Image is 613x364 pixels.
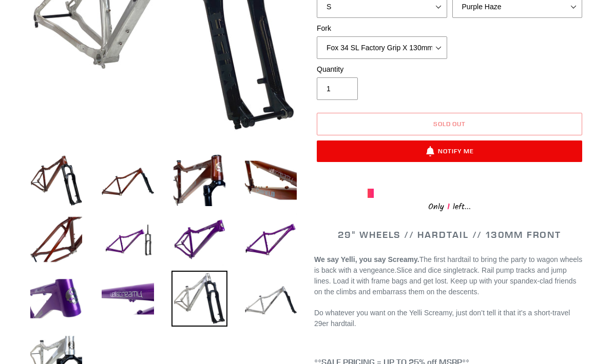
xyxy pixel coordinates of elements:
p: Slice and dice singletrack. Rail pump tracks and jump lines. Load it with frame bags and get lost... [314,254,585,297]
img: Load image into Gallery viewer, YELLI SCREAMY - Frame + Fork [243,211,299,267]
img: Load image into Gallery viewer, YELLI SCREAMY - Frame + Fork [171,152,227,208]
span: Do whatever you want on the Yelli Screamy, just don’t tell it that it’s a short-travel 29er hardt... [314,309,570,328]
span: 29" WHEELS // HARDTAIL // 130MM FRONT [338,229,561,240]
span: Sold out [433,120,466,128]
img: Load image into Gallery viewer, YELLI SCREAMY - Frame + Fork [100,152,156,208]
img: Load image into Gallery viewer, YELLI SCREAMY - Frame + Fork [28,152,84,208]
span: The first hardtail to bring the party to wagon wheels is back with a vengeance. [314,255,582,274]
img: Load image into Gallery viewer, YELLI SCREAMY - Frame + Fork [100,211,156,267]
img: Load image into Gallery viewer, YELLI SCREAMY - Frame + Fork [171,271,227,327]
button: Notify Me [317,140,582,162]
img: Load image into Gallery viewer, YELLI SCREAMY - Frame + Fork [28,211,84,267]
button: Sold out [317,113,582,135]
div: Only left... [368,198,532,214]
img: Load image into Gallery viewer, YELLI SCREAMY - Frame + Fork [171,211,227,267]
span: 1 [444,200,453,213]
b: We say Yelli, you say Screamy. [314,255,419,264]
label: Fork [317,23,447,34]
img: Load image into Gallery viewer, YELLI SCREAMY - Frame + Fork [243,271,299,327]
img: Load image into Gallery viewer, YELLI SCREAMY - Frame + Fork [100,271,156,327]
label: Quantity [317,64,447,75]
img: Load image into Gallery viewer, YELLI SCREAMY - Frame + Fork [243,152,299,208]
img: Load image into Gallery viewer, YELLI SCREAMY - Frame + Fork [28,271,84,327]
